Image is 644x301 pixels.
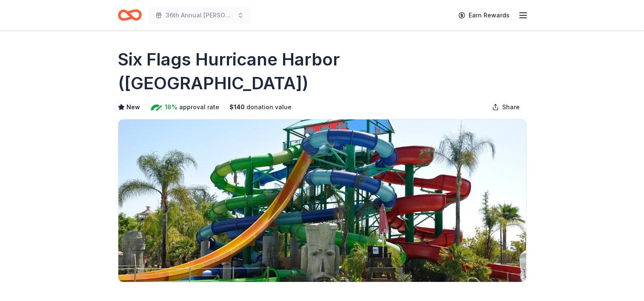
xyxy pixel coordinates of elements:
[166,10,234,20] span: 36th Annual [PERSON_NAME] & Diamonds Gala
[502,102,520,112] span: Share
[149,7,251,24] button: 36th Annual [PERSON_NAME] & Diamonds Gala
[179,102,219,112] span: approval rate
[485,99,527,116] button: Share
[246,102,292,112] span: donation value
[118,48,527,95] h1: Six Flags Hurricane Harbor ([GEOGRAPHIC_DATA])
[126,102,140,112] span: New
[118,119,526,282] img: Image for Six Flags Hurricane Harbor (Los Angeles)
[118,5,142,25] a: Home
[229,102,245,112] span: $ 140
[165,102,177,112] span: 18%
[453,8,515,23] a: Earn Rewards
